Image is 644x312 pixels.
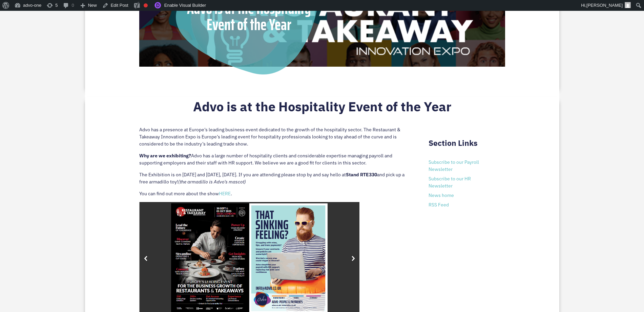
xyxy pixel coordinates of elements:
a: News home [429,192,454,198]
p: Advo has a presence at Europe’s leading business event dedicated to the growth of the hospitality... [139,126,409,152]
div: Advo is at the Hospitality Event of the Year [176,0,322,33]
h2: Advo is at the Hospitality Event of the Year [139,99,505,118]
div: Focus keyphrase not set [144,3,148,7]
span: [PERSON_NAME] [586,3,623,8]
a: HERE [219,191,231,197]
h2: Section Links [429,138,505,151]
strong: Stand RTE330 [346,172,377,178]
em: (the armadillo is Advo’s mascot) [178,179,246,185]
a: Subscribe to our HR Newsletter [429,176,471,189]
a: Subscribe to our Payroll Newsletter [429,159,479,172]
p: The Exhibition is on [DATE] and [DATE], [DATE]. If you are attending please stop by and say hello... [139,171,409,190]
p: Advo has a large number of hospitality clients and considerable expertise managing payroll and su... [139,152,409,171]
a: RSS Feed [429,202,449,208]
strong: Why are we exhibiting? [139,153,191,159]
p: You can find out more about the show . [139,190,409,202]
